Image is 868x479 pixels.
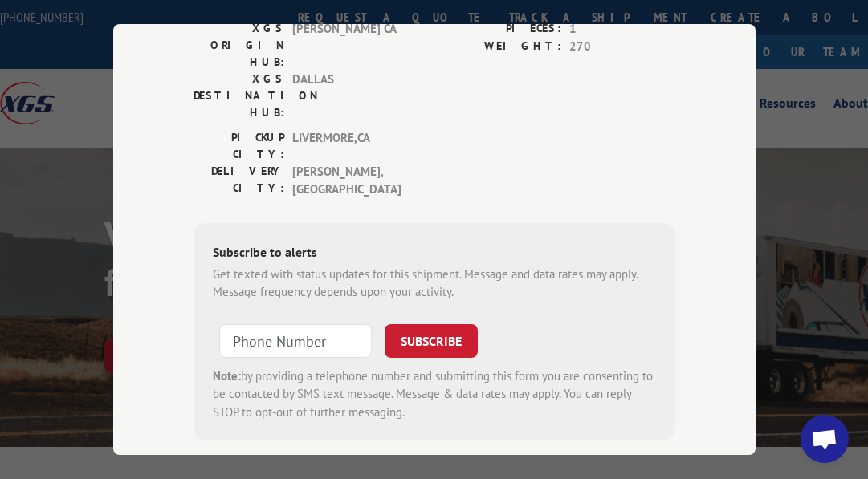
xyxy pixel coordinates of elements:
[194,70,284,120] label: XGS DESTINATION HUB:
[213,367,656,421] div: by providing a telephone number and submitting this form you are consenting to be contacted by SM...
[569,19,675,38] span: 1
[434,38,561,56] label: WEIGHT:
[385,323,478,357] button: SUBSCRIBE
[569,38,675,56] span: 270
[801,415,849,463] a: Open chat
[194,128,284,162] label: PICKUP CITY:
[213,265,656,301] div: Get texted with status updates for this shipment. Message and data rates may apply. Message frequ...
[434,19,561,38] label: PIECES:
[292,70,401,120] span: DALLAS
[194,19,284,70] label: XGS ORIGIN HUB:
[292,128,401,162] span: LIVERMORE , CA
[213,367,241,383] strong: Note:
[213,242,656,265] div: Subscribe to alerts
[194,162,284,198] label: DELIVERY CITY:
[292,162,401,198] span: [PERSON_NAME] , [GEOGRAPHIC_DATA]
[292,19,401,70] span: [PERSON_NAME] CA
[219,323,372,357] input: Phone Number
